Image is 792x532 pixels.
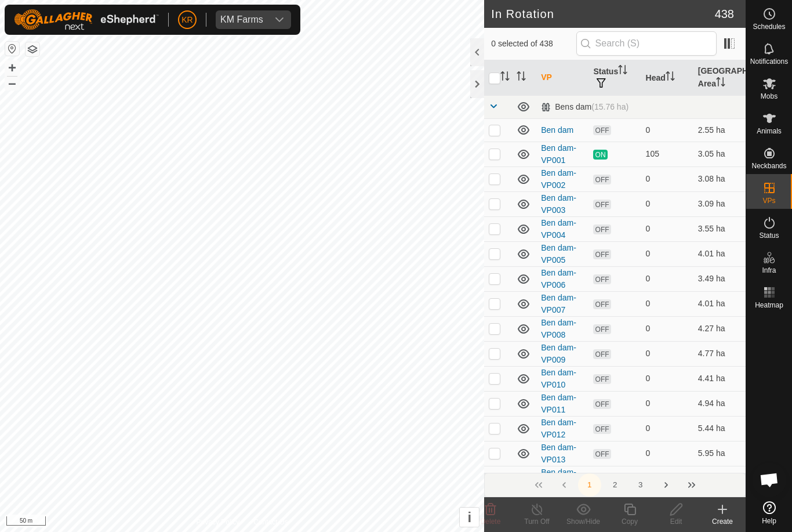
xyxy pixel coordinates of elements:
[753,23,785,30] span: Schedules
[641,366,693,391] td: 0
[541,343,576,364] a: Ben dam-VP009
[755,302,783,309] span: Heatmap
[593,449,611,459] span: OFF
[593,399,611,409] span: OFF
[541,143,576,165] a: Ben dam-VP001
[618,67,627,76] p-sorticon: Activate to sort
[593,424,611,434] span: OFF
[641,60,693,96] th: Head
[593,125,611,135] span: OFF
[746,497,792,529] a: Help
[541,218,576,240] a: Ben dam-VP004
[693,466,746,491] td: 6.95 ha
[693,391,746,416] td: 4.94 ha
[268,10,291,29] div: dropdown trigger
[606,516,653,527] div: Copy
[541,393,576,414] a: Ben dam-VP011
[460,508,479,527] button: i
[762,267,776,274] span: Infra
[641,191,693,216] td: 0
[641,316,693,341] td: 0
[655,473,678,497] button: Next Page
[541,443,576,464] a: Ben dam-VP013
[750,58,788,65] span: Notifications
[181,14,192,26] span: KR
[593,349,611,359] span: OFF
[751,162,786,169] span: Neckbands
[541,318,576,339] a: Ben dam-VP008
[641,118,693,142] td: 0
[641,266,693,291] td: 0
[693,167,746,191] td: 3.08 ha
[593,200,611,209] span: OFF
[541,168,576,190] a: Ben dam-VP002
[593,324,611,334] span: OFF
[759,232,779,239] span: Status
[197,517,240,527] a: Privacy Policy
[693,191,746,216] td: 3.09 ha
[541,293,576,314] a: Ben dam-VP007
[680,473,703,497] button: Last Page
[693,118,746,142] td: 2.55 ha
[641,441,693,466] td: 0
[716,79,725,88] p-sorticon: Activate to sort
[593,150,607,160] span: ON
[693,341,746,366] td: 4.77 ha
[693,441,746,466] td: 5.95 ha
[641,466,693,491] td: 0
[500,73,510,82] p-sorticon: Activate to sort
[541,368,576,389] a: Ben dam-VP010
[699,516,746,527] div: Create
[604,473,627,497] button: 2
[641,241,693,266] td: 0
[220,15,263,24] div: KM Farms
[5,61,19,75] button: +
[693,216,746,241] td: 3.55 ha
[693,241,746,266] td: 4.01 ha
[752,462,787,497] div: Open chat
[560,516,606,527] div: Show/Hide
[641,291,693,316] td: 0
[541,125,573,135] a: Ben dam
[666,73,675,82] p-sorticon: Activate to sort
[641,216,693,241] td: 0
[693,266,746,291] td: 3.49 ha
[693,142,746,167] td: 3.05 ha
[491,38,576,50] span: 0 selected of 438
[14,9,159,30] img: Gallagher Logo
[536,60,588,96] th: VP
[216,10,268,29] span: KM Farms
[576,31,717,56] input: Search (S)
[693,366,746,391] td: 4.41 ha
[757,128,782,135] span: Animals
[541,243,576,265] a: Ben dam-VP005
[5,76,19,90] button: –
[26,42,39,56] button: Map Layers
[641,167,693,191] td: 0
[514,516,560,527] div: Turn Off
[5,42,19,56] button: Reset Map
[641,391,693,416] td: 0
[593,374,611,384] span: OFF
[593,299,611,309] span: OFF
[593,175,611,184] span: OFF
[541,468,576,489] a: Ben dam-VP014
[641,341,693,366] td: 0
[593,274,611,284] span: OFF
[762,517,776,524] span: Help
[591,102,628,111] span: (15.76 ha)
[693,60,746,96] th: [GEOGRAPHIC_DATA] Area
[693,416,746,441] td: 5.44 ha
[761,93,778,100] span: Mobs
[578,473,601,497] button: 1
[693,316,746,341] td: 4.27 ha
[253,517,288,527] a: Contact Us
[467,509,471,525] span: i
[641,142,693,167] td: 105
[693,291,746,316] td: 4.01 ha
[588,60,641,96] th: Status
[481,517,501,526] span: Delete
[629,473,652,497] button: 3
[641,416,693,441] td: 0
[491,7,714,21] h2: In Rotation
